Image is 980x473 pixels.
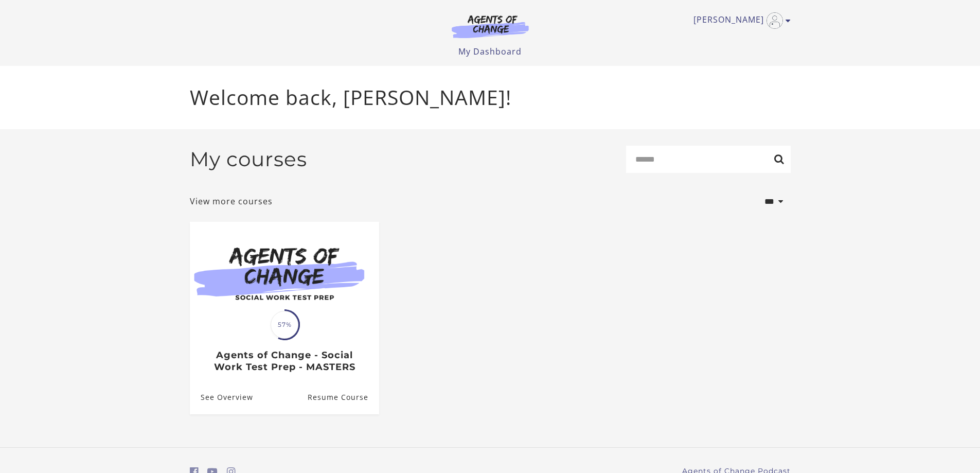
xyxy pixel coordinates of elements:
a: Agents of Change - Social Work Test Prep - MASTERS: Resume Course [307,381,379,414]
a: View more courses [190,195,273,207]
a: Agents of Change - Social Work Test Prep - MASTERS: See Overview [190,381,253,414]
img: Agents of Change Logo [441,14,540,38]
h3: Agents of Change - Social Work Test Prep - MASTERS [201,349,368,373]
a: Toggle menu [693,12,786,29]
a: My Dashboard [458,46,522,57]
span: 57% [271,311,298,339]
h2: My courses [190,147,307,171]
p: Welcome back, [PERSON_NAME]! [190,82,791,113]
